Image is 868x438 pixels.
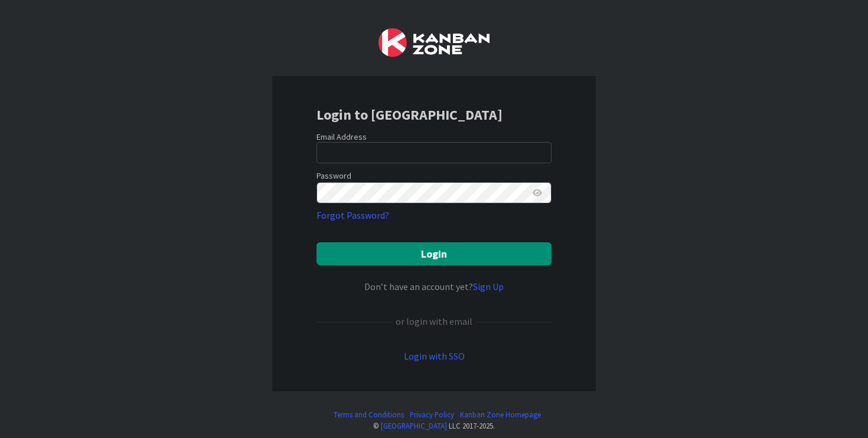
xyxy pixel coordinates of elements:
[316,208,389,222] a: Forgot Password?
[378,28,490,57] img: Kanban Zone
[410,409,454,420] a: Privacy Policy
[393,314,475,328] div: or login with email
[316,106,502,124] b: Login to [GEOGRAPHIC_DATA]
[381,421,447,430] a: [GEOGRAPHIC_DATA]
[316,279,552,294] div: Don’t have an account yet?
[473,281,504,292] a: Sign Up
[460,409,541,420] a: Kanban Zone Homepage
[334,409,404,420] a: Terms and Conditions
[404,350,465,362] a: Login with SSO
[328,420,541,432] div: © LLC 2017- 2025 .
[316,131,367,142] label: Email Address
[316,170,351,182] label: Password
[316,242,552,265] button: Login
